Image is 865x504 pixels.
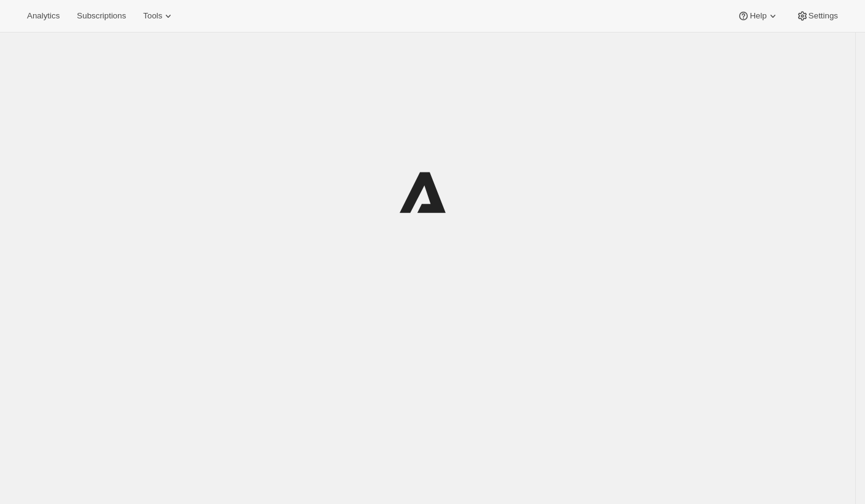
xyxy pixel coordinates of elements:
span: Analytics [27,11,60,21]
span: Subscriptions [77,11,126,21]
button: Settings [789,7,845,25]
span: Help [750,11,766,21]
button: Help [730,7,786,25]
button: Subscriptions [69,7,133,25]
button: Tools [136,7,182,25]
span: Tools [143,11,162,21]
span: Settings [809,11,838,21]
button: Analytics [20,7,67,25]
